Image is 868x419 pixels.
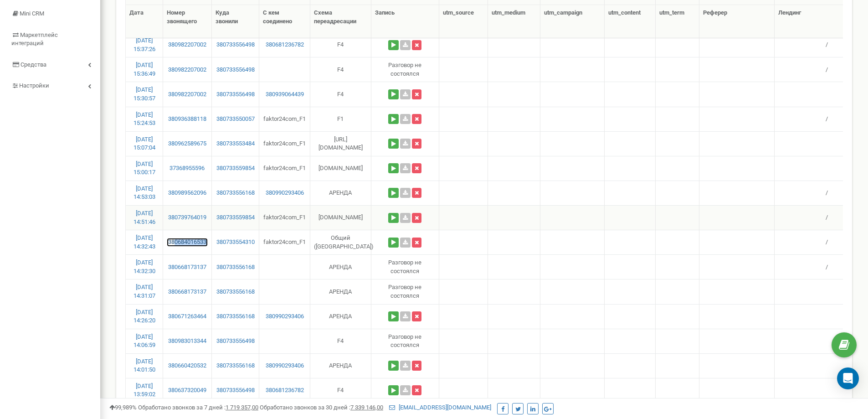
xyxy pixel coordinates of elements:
[310,304,371,329] td: АРЕНДА
[260,404,383,411] span: Обработано звонков за 30 дней :
[263,41,306,49] a: 380681236782
[540,5,605,38] th: utm_campaign
[310,32,371,57] td: F4
[109,404,137,411] span: 99,989%
[263,90,306,99] a: 380939064439
[412,213,421,223] button: Удалить запись
[134,37,155,52] a: [DATE] 15:37:26
[167,337,207,346] a: 380983013344
[259,5,310,38] th: С кем соединено
[412,238,421,248] button: Удалить запись
[263,362,306,370] a: 380990293406
[259,230,310,254] td: faktor24com_F1
[412,188,421,198] button: Удалить запись
[389,404,491,411] a: [EMAIL_ADDRESS][DOMAIN_NAME]
[439,5,488,38] th: utm_source
[216,115,256,124] a: 380733550057
[310,205,371,230] td: [DOMAIN_NAME]
[826,264,828,270] span: /
[167,41,207,49] a: 380982207002
[167,362,207,370] a: 380660420532
[216,41,256,49] a: 380733556498
[216,66,256,74] a: 380733556498
[134,333,155,349] a: [DATE] 14:06:59
[167,140,207,148] a: 380962589675
[134,62,155,77] a: [DATE] 15:36:49
[826,214,828,221] span: /
[134,358,155,373] a: [DATE] 14:01:50
[134,210,155,225] a: [DATE] 14:51:46
[19,82,49,89] span: Настройки
[167,288,207,296] a: 380668173137
[400,89,411,99] a: Скачать
[371,329,439,353] td: Разговор не состоялся
[412,89,421,99] button: Удалить запись
[167,213,207,222] a: 380739764019
[167,164,207,173] a: 37368955596
[167,312,207,321] a: 380671263464
[310,156,371,181] td: [DOMAIN_NAME]
[400,163,411,173] a: Скачать
[656,5,699,38] th: utm_term
[263,312,306,321] a: 380990293406
[167,66,207,74] a: 380982207002
[216,238,256,247] a: 380733554310
[216,140,256,148] a: 380733553484
[11,31,58,47] span: Маркетплейс интеграций
[310,378,371,403] td: F4
[826,189,828,196] span: /
[412,385,421,395] button: Удалить запись
[134,111,155,127] a: [DATE] 15:24:53
[212,5,260,38] th: Куда звонили
[310,181,371,205] td: АРЕНДА
[226,404,258,411] u: 1 719 357,00
[259,205,310,230] td: faktor24com_F1
[21,61,46,68] span: Средства
[826,66,828,73] span: /
[400,213,411,223] a: Скачать
[837,367,859,389] div: Open Intercom Messenger
[400,385,411,395] a: Скачать
[134,185,155,201] a: [DATE] 14:53:03
[400,188,411,198] a: Скачать
[310,5,371,38] th: Схема переадресации
[412,361,421,371] button: Удалить запись
[310,107,371,131] td: F1
[167,115,207,124] a: 380936388118
[371,254,439,279] td: Разговор не состоялся
[134,383,155,398] a: [DATE] 13:59:02
[826,238,828,245] span: /
[20,10,44,17] span: Mini CRM
[216,263,256,272] a: 380733556168
[126,5,163,38] th: Дата
[412,114,421,124] button: Удалить запись
[167,263,207,272] a: 380668173137
[400,40,411,50] a: Скачать
[216,312,256,321] a: 380733556168
[310,82,371,106] td: F4
[259,131,310,156] td: faktor24com_F1
[310,57,371,82] td: F4
[259,107,310,131] td: faktor24com_F1
[310,230,371,254] td: Общий ([GEOGRAPHIC_DATA])
[371,5,439,38] th: Запись
[134,234,155,250] a: [DATE] 14:32:43
[400,238,411,248] a: Скачать
[167,386,207,395] a: 380637320049
[605,5,656,38] th: utm_content
[216,164,256,173] a: 380733559854
[412,311,421,321] button: Удалить запись
[216,362,256,370] a: 380733556168
[310,131,371,156] td: [URL][DOMAIN_NAME]
[216,90,256,99] a: 380733556498
[134,284,155,299] a: [DATE] 14:31:07
[263,386,306,395] a: 380681236782
[134,86,155,102] a: [DATE] 15:30:57
[259,156,310,181] td: faktor24com_F1
[400,139,411,149] a: Скачать
[163,5,211,38] th: Номер звонящего
[216,288,256,296] a: 380733556168
[400,361,411,371] a: Скачать
[216,213,256,222] a: 380733559854
[488,5,540,38] th: utm_medium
